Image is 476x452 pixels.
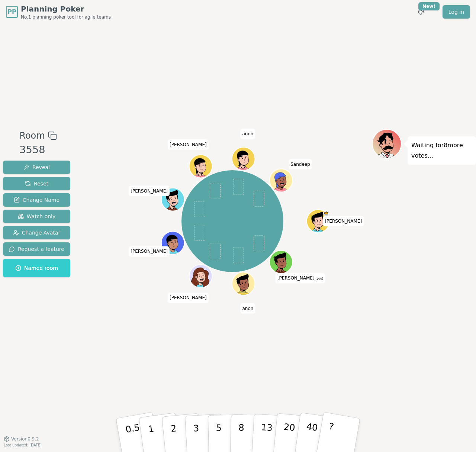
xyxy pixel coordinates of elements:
span: Last updated: [DATE] [4,443,42,447]
button: Named room [3,259,70,277]
span: Named room [15,264,58,272]
button: Click to change your avatar [270,251,292,272]
span: Click to change your name [240,129,255,139]
a: Log in [443,5,470,19]
div: New! [418,2,440,10]
span: No.1 planning poker tool for agile teams [21,14,111,20]
span: Rob is the host [323,210,329,216]
span: Click to change your name [129,246,170,256]
button: Watch only [3,210,70,223]
button: Reveal [3,161,70,174]
span: Change Avatar [13,229,61,236]
span: Request a feature [9,245,64,253]
span: Click to change your name [168,293,209,303]
span: Change Name [14,196,59,204]
span: Click to change your name [276,273,325,283]
span: Click to change your name [129,185,170,196]
span: Reveal [23,164,50,171]
span: Click to change your name [240,303,255,313]
span: Click to change your name [168,139,209,149]
button: New! [414,5,428,19]
button: Change Avatar [3,226,70,239]
p: Waiting for 8 more votes... [411,140,472,161]
button: Request a feature [3,242,70,256]
span: (you) [315,277,324,280]
span: PP [7,7,16,16]
span: Watch only [18,213,56,220]
a: PPPlanning PokerNo.1 planning poker tool for agile teams [6,4,111,20]
span: Planning Poker [21,4,111,14]
span: Reset [25,180,48,187]
div: 3558 [19,142,57,158]
span: Click to change your name [323,216,364,226]
button: Change Name [3,193,70,207]
span: Click to change your name [289,159,312,169]
button: Version0.9.2 [4,436,39,442]
button: Reset [3,177,70,190]
span: Room [19,129,45,142]
span: Version 0.9.2 [11,436,39,442]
